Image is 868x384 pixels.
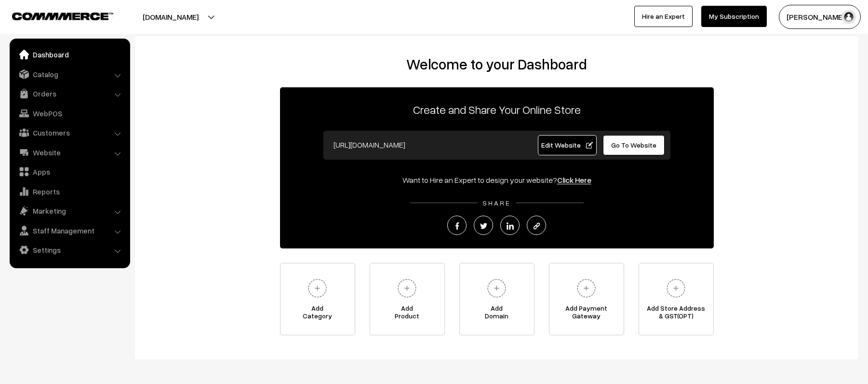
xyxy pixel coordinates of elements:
a: My Subscription [701,6,767,27]
p: Create and Share Your Online Store [280,101,714,118]
a: Hire an Expert [634,6,693,27]
a: AddCategory [280,263,355,335]
a: WebPOS [12,105,127,122]
span: Edit Website [541,141,593,149]
img: COMMMERCE [12,13,113,20]
button: [PERSON_NAME] [779,5,861,29]
a: Go To Website [603,135,665,155]
img: plus.svg [304,275,331,302]
span: Add Domain [460,304,534,324]
img: plus.svg [483,275,510,302]
span: Add Payment Gateway [549,304,624,324]
span: Add Store Address & GST(OPT) [639,304,713,324]
a: Marketing [12,202,127,219]
a: Apps [12,163,127,180]
div: Want to Hire an Expert to design your website? [280,174,714,186]
img: plus.svg [394,275,420,302]
a: Staff Management [12,222,127,239]
span: Go To Website [611,141,656,149]
a: Click Here [557,175,591,185]
a: Settings [12,241,127,259]
a: Add PaymentGateway [549,263,624,335]
a: Customers [12,124,127,141]
a: AddDomain [459,263,534,335]
img: plus.svg [663,275,689,302]
span: SHARE [478,199,516,207]
a: Dashboard [12,46,127,63]
button: [DOMAIN_NAME] [109,5,232,29]
span: Add Category [280,304,355,324]
a: Reports [12,183,127,200]
img: plus.svg [573,275,600,302]
a: AddProduct [370,263,445,335]
h2: Welcome to your Dashboard [145,55,849,73]
a: Edit Website [538,135,597,155]
a: COMMMERCE [12,10,96,21]
a: Catalog [12,66,127,83]
img: user [841,10,856,24]
span: Add Product [370,304,444,324]
a: Add Store Address& GST(OPT) [639,263,714,335]
a: Orders [12,85,127,102]
a: Website [12,144,127,161]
